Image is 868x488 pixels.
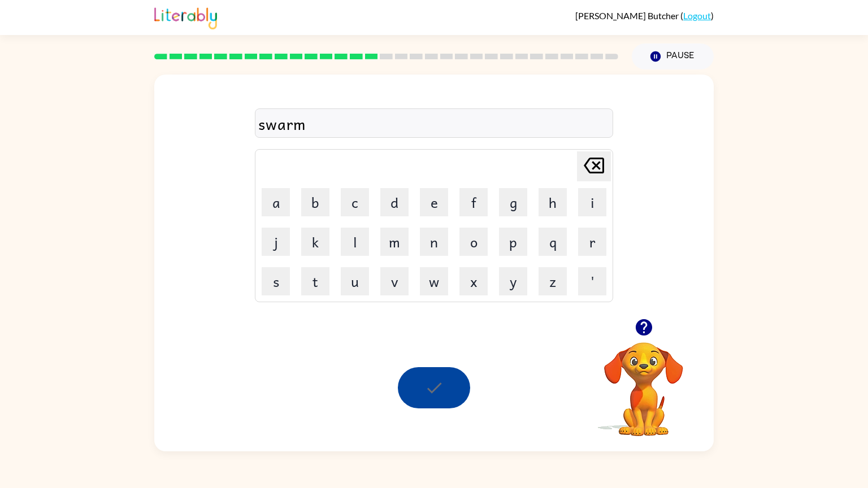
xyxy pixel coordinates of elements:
button: g [499,188,527,216]
div: ( ) [575,10,714,21]
button: t [301,267,329,295]
video: Your browser must support playing .mp4 files to use Literably. Please try using another browser. [587,325,700,438]
button: v [380,267,409,295]
button: e [420,188,448,216]
button: h [539,188,567,216]
button: i [578,188,606,216]
button: x [459,267,488,295]
button: u [341,267,369,295]
button: l [341,228,369,256]
a: Logout [683,10,711,21]
button: s [262,267,290,295]
button: a [262,188,290,216]
button: w [420,267,448,295]
button: m [380,228,409,256]
button: o [459,228,488,256]
button: b [301,188,329,216]
span: [PERSON_NAME] Butcher [575,10,680,21]
button: c [341,188,369,216]
div: swarm [258,112,610,136]
button: d [380,188,409,216]
button: Pause [632,43,714,69]
button: r [578,228,606,256]
button: q [539,228,567,256]
img: Literably [154,5,217,29]
button: ' [578,267,606,295]
button: z [539,267,567,295]
button: y [499,267,527,295]
button: k [301,228,329,256]
button: f [459,188,488,216]
button: j [262,228,290,256]
button: n [420,228,448,256]
button: p [499,228,527,256]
